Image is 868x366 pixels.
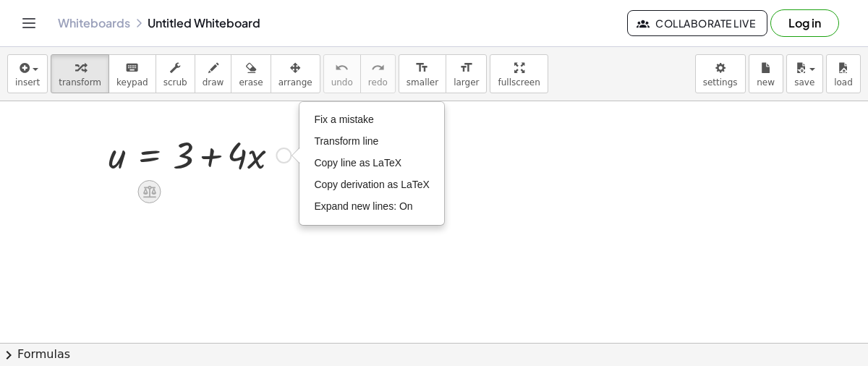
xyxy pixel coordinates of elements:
div: Apply the same math to both sides of the equation [137,180,161,203]
span: settings [703,77,738,88]
i: format_size [459,59,473,77]
button: redoredo [360,54,396,93]
i: keyboard [125,59,139,77]
span: smaller [407,77,438,88]
span: redo [368,77,388,88]
i: redo [371,59,385,77]
span: load [834,77,853,88]
button: settings [695,54,746,93]
i: format_size [415,59,429,77]
button: fullscreen [490,54,548,93]
button: undoundo [323,54,361,93]
span: undo [331,77,353,88]
span: transform [59,77,101,88]
span: new [757,77,775,88]
button: keyboardkeypad [109,54,156,93]
span: insert [15,77,40,88]
span: erase [239,77,263,88]
button: scrub [156,54,195,93]
a: Whiteboards [58,16,130,30]
span: Copy line as LaTeX [314,157,401,169]
button: save [786,54,823,93]
button: draw [195,54,232,93]
span: larger [454,77,479,88]
button: transform [51,54,109,93]
span: save [794,77,814,88]
span: Fix a mistake [314,114,373,125]
button: erase [231,54,271,93]
span: Transform line [314,135,378,147]
button: new [749,54,783,93]
span: Collaborate Live [639,17,755,30]
span: draw [203,77,224,88]
button: load [826,54,861,93]
span: fullscreen [498,77,540,88]
button: arrange [271,54,320,93]
button: Collaborate Live [627,10,767,36]
button: format_sizelarger [446,54,487,93]
span: arrange [278,77,312,88]
button: insert [7,54,48,93]
span: Expand new lines: On [314,200,412,212]
button: Toggle navigation [17,12,41,35]
button: Log in [770,9,839,37]
button: format_sizesmaller [399,54,446,93]
span: scrub [163,77,187,88]
span: Copy derivation as LaTeX [314,179,430,190]
span: keypad [116,77,148,88]
i: undo [335,59,349,77]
